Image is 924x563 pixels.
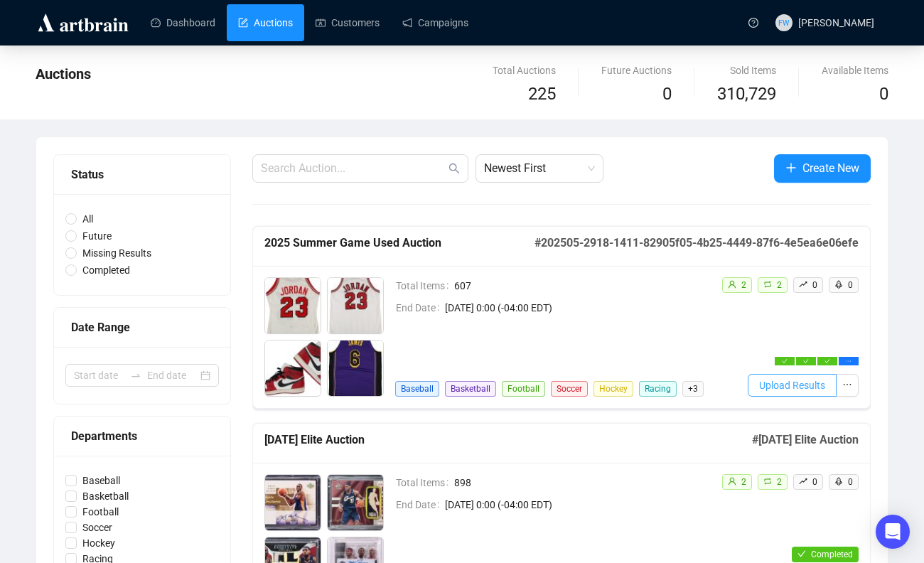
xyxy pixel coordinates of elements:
span: Soccer [77,520,118,535]
a: Auctions [238,4,293,41]
span: rise [799,477,807,486]
span: Football [77,504,124,520]
div: Future Auctions [601,63,672,78]
button: Create New [774,154,871,183]
a: Dashboard [151,4,215,41]
div: Status [71,166,213,183]
span: All [77,211,99,227]
input: Search Auction... [261,160,446,177]
span: + 3 [682,381,704,397]
span: Racing [639,381,677,397]
h5: # 202505-2918-1411-82905f05-4b25-4449-87f6-4e5ea6e06efe [534,235,859,252]
span: 0 [848,477,853,487]
span: retweet [763,280,772,289]
span: Total Items [396,475,454,490]
span: check [803,358,809,364]
span: 0 [662,84,672,104]
button: Upload Results [748,374,837,397]
span: 0 [848,280,853,290]
span: [PERSON_NAME] [798,17,874,28]
span: Baseball [395,381,439,397]
span: Auctions [36,65,91,82]
span: 2 [777,280,782,290]
a: Campaigns [402,4,468,41]
span: question-circle [748,18,758,28]
span: 2 [741,280,746,290]
span: Future [77,228,117,244]
h5: 2025 Summer Game Used Auction [264,235,534,252]
span: FW [778,16,789,28]
span: Basketball [445,381,496,397]
span: to [130,370,141,381]
span: retweet [763,477,772,486]
div: Sold Items [717,63,776,78]
img: 2_1.jpg [328,278,383,333]
span: 898 [454,475,710,490]
span: Hockey [593,381,633,397]
span: Total Items [396,278,454,294]
span: End Date [396,300,445,316]
span: check [824,358,830,364]
span: 2 [741,477,746,487]
span: check [782,358,788,364]
span: ellipsis [842,380,852,390]
span: Basketball [77,488,134,504]
span: 2 [777,477,782,487]
span: rocket [834,280,843,289]
span: Completed [77,262,136,278]
span: Completed [811,549,853,559]
span: [DATE] 0:00 (-04:00 EDT) [445,300,710,316]
div: Available Items [822,63,888,78]
span: user [728,477,736,486]
div: Open Intercom Messenger [876,515,910,549]
span: Missing Results [77,245,157,261]
img: 1_1.jpg [265,278,321,333]
input: Start date [74,368,124,383]
span: Baseball [77,473,126,488]
span: 0 [879,84,888,104]
span: Soccer [551,381,588,397]
img: 3_1.jpg [265,341,321,396]
span: 225 [528,84,556,104]
span: rise [799,280,807,289]
span: ellipsis [846,358,852,364]
span: plus [785,162,797,173]
span: swap-right [130,370,141,381]
span: [DATE] 0:00 (-04:00 EDT) [445,497,710,513]
span: user [728,280,736,289]
span: Create New [802,159,859,177]
span: Upload Results [759,377,825,393]
a: Customers [316,4,380,41]
span: Newest First [484,155,595,182]
span: Hockey [77,535,121,551]
div: Date Range [71,318,213,336]
h5: [DATE] Elite Auction [264,431,752,449]
span: search [448,163,460,174]
span: check [797,549,806,558]
span: 0 [812,477,817,487]
span: 310,729 [717,81,776,108]
input: End date [147,368,198,383]
img: logo [36,11,131,34]
div: Total Auctions [493,63,556,78]
span: Football [502,381,545,397]
span: 0 [812,280,817,290]
span: End Date [396,497,445,513]
img: 1_1.jpg [265,475,321,530]
span: 607 [454,278,710,294]
div: Departments [71,427,213,445]
img: 2_1.jpg [328,475,383,530]
a: 2025 Summer Game Used Auction#202505-2918-1411-82905f05-4b25-4449-87f6-4e5ea6e06efeTotal Items607... [252,226,871,409]
span: rocket [834,477,843,486]
img: 4_1.jpg [328,341,383,396]
h5: # [DATE] Elite Auction [752,431,859,449]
